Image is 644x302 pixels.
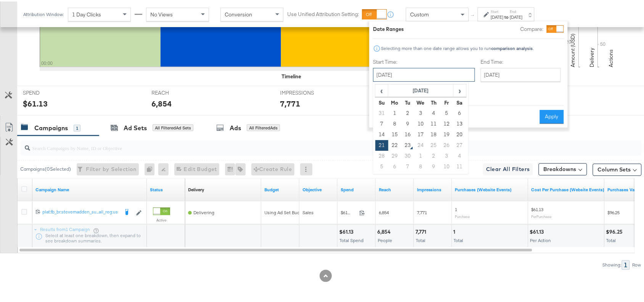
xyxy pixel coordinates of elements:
a: The number of times a purchase was made tracked by your Custom Audience pixel on your website aft... [455,186,525,192]
td: 11 [453,160,466,171]
a: The average cost for each purchase tracked by your Custom Audience pixel on your website after pe... [531,186,605,192]
td: 8 [388,117,401,128]
label: Compare: [520,24,544,31]
text: Amount (USD) [570,32,576,66]
td: 27 [453,139,466,149]
div: Using Ad Set Budget [264,208,307,215]
a: plat:fb_br:stevemadden_su...all_reg:us [42,208,119,215]
div: Campaigns [34,122,68,131]
td: 20 [453,128,466,139]
td: 13 [453,117,466,128]
td: 24 [414,139,427,149]
a: The number of times your ad was served. On mobile apps an ad is counted as served the first time ... [417,186,449,192]
td: 4 [427,107,440,117]
span: Total [454,236,464,242]
span: 1 [455,205,457,211]
div: 6,854 [377,227,393,234]
th: Mo [388,96,401,107]
td: 9 [401,117,414,128]
span: REACH [151,88,209,95]
td: 25 [427,139,440,149]
div: Timeline [282,71,301,79]
span: 6,854 [379,208,389,214]
td: 22 [388,139,401,149]
a: The number of people your ad was served to. [379,186,411,192]
td: 26 [440,139,453,149]
td: 5 [440,107,453,117]
strong: comparison analysis [491,44,533,50]
span: IMPRESSIONS [280,88,337,95]
td: 23 [401,139,414,149]
a: Reflects the ability of your Ad Campaign to achieve delivery based on ad states, schedule and bud... [188,186,204,192]
text: Delivery [589,46,596,66]
td: 7 [375,117,388,128]
div: Date Ranges [373,24,404,31]
span: No Views [150,10,173,16]
span: Clear All Filters [486,163,530,173]
a: Your campaign name. [35,186,144,192]
td: 9 [427,160,440,171]
div: 1 [622,259,630,268]
span: $61.13 [341,208,356,214]
td: 4 [453,149,466,160]
th: Fr [440,96,453,107]
div: $61.13 [339,227,356,234]
strong: to [504,13,510,18]
sub: Per Purchase [531,213,552,218]
span: Delivering [193,208,214,214]
div: Attribution Window: [23,10,64,16]
th: [DATE] [388,83,454,96]
label: End Time: [481,57,564,64]
div: $61.13 [530,227,546,234]
div: Campaigns ( 0 Selected) [20,165,71,171]
div: Ad Sets [124,122,147,131]
div: 1 [74,123,80,130]
div: 7,771 [415,227,428,234]
td: 17 [414,128,427,139]
div: 7,771 [280,97,300,108]
span: Per Action [530,236,551,242]
div: $61.13 [23,97,48,108]
td: 31 [375,107,388,117]
a: The total amount spent to date. [341,186,373,192]
div: Selecting more than one date range allows you to run . [381,44,534,50]
th: Tu [401,96,414,107]
button: Column Sets [593,162,642,174]
label: Active [153,216,170,221]
th: We [414,96,427,107]
text: Actions [608,48,615,66]
td: 1 [414,149,427,160]
td: 21 [375,139,388,149]
button: Clear All Filters [483,162,533,174]
td: 29 [388,149,401,160]
td: 30 [401,149,414,160]
span: 7,771 [417,208,427,214]
td: 10 [440,160,453,171]
td: 2 [401,107,414,117]
div: Row [632,261,642,266]
label: Start Time: [373,57,475,64]
label: End: [510,8,523,13]
td: 3 [440,149,453,160]
span: Total [416,236,425,242]
th: Su [375,96,388,107]
td: 2 [427,149,440,160]
sub: Purchase [455,213,470,218]
span: ‹ [376,83,388,95]
div: [DATE] [510,13,523,19]
td: 18 [427,128,440,139]
input: Search Campaigns by Name, ID or Objective [30,136,585,151]
td: 11 [427,117,440,128]
td: 6 [453,107,466,117]
div: 6,854 [151,97,172,108]
span: $96.25 [608,208,620,214]
label: Start: [491,8,504,13]
span: Sales [303,208,314,214]
a: The maximum amount you're willing to spend on your ads, on average each day or over the lifetime ... [264,186,296,192]
div: 0 [145,162,158,174]
div: plat:fb_br:stevemadden_su...all_reg:us [42,208,119,214]
span: 1 Day Clicks [72,10,101,16]
td: 6 [388,160,401,171]
a: Your campaign's objective. [303,186,335,192]
td: 15 [388,128,401,139]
